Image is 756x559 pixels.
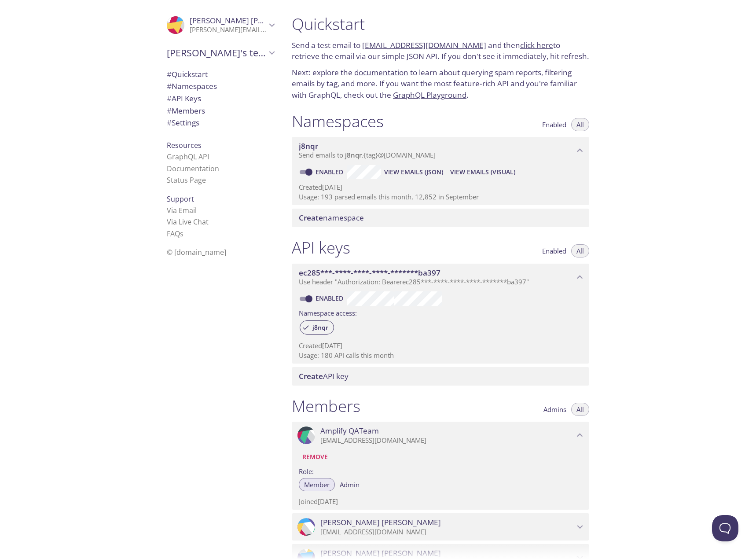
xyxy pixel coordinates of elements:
[167,194,194,204] span: Support
[354,67,408,77] a: documentation
[299,141,318,151] span: j8nqr
[160,68,281,81] div: Quickstart
[292,137,589,164] div: j8nqr namespace
[292,422,589,449] div: Amplify QATeam
[167,47,266,59] span: [PERSON_NAME]'s team
[300,320,334,335] div: j8nqr
[320,528,574,537] p: [EMAIL_ADDRESS][DOMAIN_NAME]
[299,450,331,464] button: Remove
[320,426,379,436] span: Amplify QATeam
[292,111,384,131] h1: Namespaces
[299,371,349,381] span: API key
[292,209,589,227] div: Create namespace
[299,213,364,223] span: namespace
[160,92,281,105] div: API Keys
[167,81,217,91] span: Namespaces
[571,118,589,131] button: All
[160,80,281,92] div: Namespaces
[538,403,572,416] button: Admins
[712,515,738,541] iframe: Help Scout Beacon - Open
[334,478,365,491] button: Admin
[190,15,310,26] span: [PERSON_NAME] [PERSON_NAME]
[302,452,328,462] span: Remove
[299,341,582,350] p: Created [DATE]
[292,513,589,541] div: Loretta Dudden
[292,396,360,416] h1: Members
[167,106,205,116] span: Members
[292,14,589,34] h1: Quickstart
[167,118,199,128] span: Settings
[167,106,172,116] span: #
[167,118,172,128] span: #
[450,167,515,177] span: View Emails (Visual)
[520,40,553,50] a: click here
[160,117,281,129] div: Team Settings
[299,464,582,477] label: Role:
[167,140,202,150] span: Resources
[292,367,589,386] div: Create API Key
[384,167,443,177] span: View Emails (JSON)
[167,152,209,162] a: GraphQL API
[167,247,226,257] span: © [DOMAIN_NAME]
[167,206,197,215] a: Via Email
[362,40,486,50] a: [EMAIL_ADDRESS][DOMAIN_NAME]
[393,90,466,100] a: GraphQL Playground
[167,93,172,103] span: #
[537,118,572,131] button: Enabled
[292,67,589,101] p: Next: explore the to learn about querying spam reports, filtering emails by tag, and more. If you...
[160,105,281,117] div: Members
[167,217,209,227] a: Via Live Chat
[299,351,582,360] p: Usage: 180 API calls this month
[381,165,447,179] button: View Emails (JSON)
[299,213,323,223] span: Create
[320,436,574,445] p: [EMAIL_ADDRESS][DOMAIN_NAME]
[299,183,582,192] p: Created [DATE]
[167,175,206,185] a: Status Page
[292,238,350,257] h1: API keys
[307,324,334,331] span: j8nqr
[167,164,219,173] a: Documentation
[299,306,357,319] label: Namespace access:
[299,497,582,506] p: Joined [DATE]
[299,151,436,159] span: Send emails to . {tag} @[DOMAIN_NAME]
[299,192,582,202] p: Usage: 193 parsed emails this month, 12,852 in September
[571,403,589,416] button: All
[160,41,281,64] div: Loretta's team
[180,229,183,239] span: s
[167,81,172,91] span: #
[190,26,266,34] p: [PERSON_NAME][EMAIL_ADDRESS][PERSON_NAME][DOMAIN_NAME]
[167,229,183,239] a: FAQ
[167,93,201,103] span: API Keys
[299,371,323,381] span: Create
[320,518,441,527] span: [PERSON_NAME] [PERSON_NAME]
[314,294,347,302] a: Enabled
[314,168,347,176] a: Enabled
[167,69,172,79] span: #
[571,244,589,257] button: All
[167,69,208,79] span: Quickstart
[299,478,335,491] button: Member
[160,11,281,40] div: Akhil Gopalakrishnan
[537,244,572,257] button: Enabled
[292,40,589,62] p: Send a test email to and then to retrieve the email via our simple JSON API. If you don't see it ...
[447,165,519,179] button: View Emails (Visual)
[345,151,362,159] span: j8nqr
